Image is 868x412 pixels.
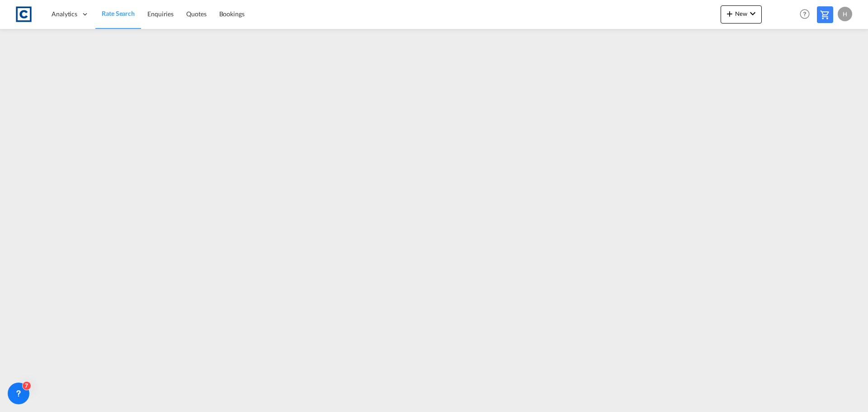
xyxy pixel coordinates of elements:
[14,4,34,24] img: 1fdb9190129311efbfaf67cbb4249bed.jpeg
[724,10,758,17] span: New
[219,10,245,18] span: Bookings
[724,8,735,19] md-icon: icon-plus 400-fg
[797,6,817,23] div: Help
[147,10,174,18] span: Enquiries
[52,9,77,19] span: Analytics
[838,7,852,21] div: H
[721,5,762,24] button: icon-plus 400-fgNewicon-chevron-down
[797,6,812,22] span: Help
[186,10,206,18] span: Quotes
[102,9,135,17] span: Rate Search
[747,8,758,19] md-icon: icon-chevron-down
